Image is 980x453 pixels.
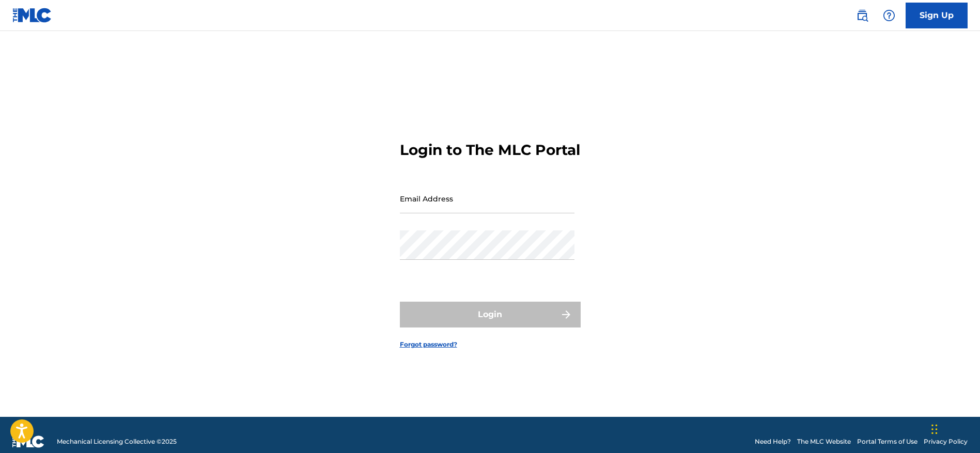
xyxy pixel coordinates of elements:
div: Help [879,5,899,26]
img: logo [12,435,44,448]
img: search [856,9,868,22]
a: Privacy Policy [924,437,968,446]
a: Forgot password? [400,340,457,349]
a: Need Help? [755,437,791,446]
a: The MLC Website [797,437,851,446]
a: Public Search [852,5,873,26]
span: Mechanical Licensing Collective © 2025 [57,437,177,446]
h3: Login to The MLC Portal [400,141,580,159]
a: Portal Terms of Use [857,437,917,446]
img: help [883,9,895,22]
iframe: Chat Widget [928,403,980,453]
img: MLC Logo [12,8,52,23]
a: Sign Up [906,3,968,28]
div: Drag [931,414,938,445]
